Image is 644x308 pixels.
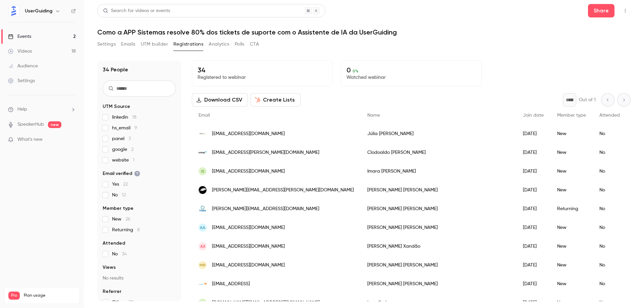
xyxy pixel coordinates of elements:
[112,181,128,188] span: Yes
[112,157,135,164] span: website
[132,115,137,120] span: 18
[593,274,627,293] div: No
[8,292,20,300] span: Pro
[131,147,133,152] span: 2
[123,182,128,187] span: 22
[8,48,32,55] div: Videos
[593,162,627,181] div: No
[212,243,285,250] span: [EMAIL_ADDRESS][DOMAIN_NAME]
[173,39,203,50] button: Registrations
[550,181,593,199] div: New
[112,125,137,131] span: hs_email
[346,74,476,81] p: Watched webinar
[201,300,205,306] span: IS
[593,218,627,237] div: No
[200,243,205,249] span: AX
[103,275,176,282] p: No results
[361,162,516,181] div: Imara [PERSON_NAME]
[550,237,593,256] div: New
[128,300,134,305] span: 30
[550,124,593,143] div: New
[112,251,127,257] span: No
[24,293,75,298] span: Plan usage
[516,143,550,162] div: [DATE]
[235,39,245,50] button: Polls
[200,262,206,268] span: MR
[103,103,176,306] section: facet-groups
[523,113,544,118] span: Join date
[25,8,52,14] h6: UserGuiding
[112,146,133,153] span: google
[198,66,327,74] p: 34
[141,39,168,50] button: UTM builder
[212,262,285,269] span: [EMAIL_ADDRESS][DOMAIN_NAME]
[593,256,627,274] div: No
[97,39,116,50] button: Settings
[550,162,593,181] div: New
[212,149,319,156] span: [EMAIL_ADDRESS][PERSON_NAME][DOMAIN_NAME]
[209,39,229,50] button: Analytics
[346,66,476,74] p: 0
[201,168,205,174] span: IS
[8,106,76,113] li: help-dropdown-opener
[199,283,207,285] img: eyesonasset.ai
[112,114,137,121] span: linkedin
[103,264,116,271] span: Views
[599,113,620,118] span: Attended
[516,274,550,293] div: [DATE]
[516,218,550,237] div: [DATE]
[103,103,130,110] span: UTM Source
[199,148,207,157] img: unesp.br
[135,126,137,130] span: 9
[550,256,593,274] div: New
[48,121,61,128] span: new
[199,113,210,118] span: Email
[112,216,130,223] span: New
[593,124,627,143] div: No
[361,181,516,199] div: [PERSON_NAME] [PERSON_NAME]
[516,256,550,274] div: [DATE]
[8,6,19,16] img: UserGuiding
[361,256,516,274] div: [PERSON_NAME] [PERSON_NAME]
[103,170,140,177] span: Email verified
[103,66,128,74] h1: 34 People
[125,217,130,222] span: 26
[112,192,126,198] span: No
[103,240,125,247] span: Attended
[200,225,205,231] span: aa
[8,63,38,69] div: Audience
[361,218,516,237] div: [PERSON_NAME] [PERSON_NAME]
[516,162,550,181] div: [DATE]
[133,158,135,163] span: 1
[8,77,35,84] div: Settings
[516,199,550,218] div: [DATE]
[593,237,627,256] div: No
[8,33,31,40] div: Events
[17,136,43,143] span: What's new
[550,199,593,218] div: Returning
[588,4,614,17] button: Share
[361,237,516,256] div: [PERSON_NAME] Xandão
[212,130,285,137] span: [EMAIL_ADDRESS][DOMAIN_NAME]
[103,7,170,14] div: Search for videos or events
[212,299,320,306] span: [DOMAIN_NAME][EMAIL_ADDRESS][DOMAIN_NAME]
[593,199,627,218] div: No
[128,136,131,141] span: 3
[122,252,127,256] span: 34
[199,205,207,213] img: triplos.com.br
[212,205,319,212] span: [PERSON_NAME][EMAIL_ADDRESS][DOMAIN_NAME]
[199,130,207,138] img: quicksoft.com.br
[103,205,133,212] span: Member type
[212,168,285,175] span: [EMAIL_ADDRESS][DOMAIN_NAME]
[593,143,627,162] div: No
[112,299,134,306] span: Other
[137,228,140,232] span: 8
[550,218,593,237] div: New
[212,281,250,288] span: [EMAIL_ADDRESS]
[250,39,259,50] button: CTA
[353,69,359,73] span: 0 %
[192,93,248,107] button: Download CSV
[198,74,327,81] p: Registered to webinar
[112,227,140,233] span: Returning
[17,121,44,128] a: SpeakerHub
